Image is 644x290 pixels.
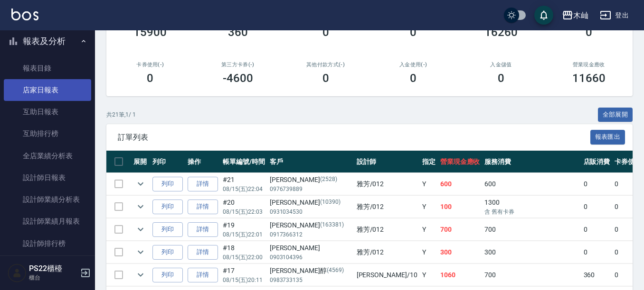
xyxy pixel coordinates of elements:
h2: 第三方卡券(-) [206,62,271,68]
th: 列印 [150,151,185,173]
button: expand row [133,222,148,236]
td: 600 [482,173,581,195]
td: Y [420,196,438,218]
td: 1060 [438,264,483,286]
p: 08/15 (五) 22:04 [223,185,265,193]
a: 設計師排行榜 [4,233,91,254]
th: 指定 [420,151,438,173]
button: 列印 [152,177,183,191]
a: 每日收支明細 [4,254,91,276]
h3: 0 [322,26,329,39]
td: 300 [438,241,483,263]
a: 全店業績分析表 [4,145,91,167]
a: 詳情 [188,199,218,214]
a: 詳情 [188,268,218,282]
th: 展開 [131,151,150,173]
p: (163381) [320,220,344,230]
p: 0917366312 [270,230,352,239]
button: 木屾 [558,6,592,25]
td: 雅芳 /012 [354,196,420,218]
button: 列印 [152,245,183,260]
p: 共 21 筆, 1 / 1 [106,110,136,119]
button: expand row [133,199,148,214]
div: [PERSON_NAME] [270,198,352,208]
td: 0 [581,173,613,195]
a: 報表匯出 [590,132,625,141]
th: 營業現金應收 [438,151,483,173]
div: [PERSON_NAME] [270,243,352,253]
td: Y [420,241,438,263]
td: [PERSON_NAME] /10 [354,264,420,286]
p: 0976739889 [270,185,352,193]
td: #18 [220,241,267,263]
h3: 0 [586,26,592,39]
img: Logo [11,9,38,20]
div: [PERSON_NAME] [270,220,352,230]
button: expand row [133,177,148,191]
h3: 16260 [484,26,518,39]
td: 700 [482,264,581,286]
td: Y [420,264,438,286]
h3: -4600 [223,72,253,85]
button: 登出 [596,7,633,24]
p: 08/15 (五) 22:01 [223,230,265,239]
a: 店家日報表 [4,79,91,101]
th: 操作 [185,151,220,173]
p: 0903104396 [270,253,352,262]
a: 詳情 [188,245,218,260]
h3: 360 [228,26,248,39]
th: 客戶 [267,151,354,173]
td: 雅芳 /012 [354,218,420,241]
td: #19 [220,218,267,241]
p: 0983733135 [270,276,352,284]
td: 0 [581,241,613,263]
p: (4569) [327,266,344,276]
button: 列印 [152,222,183,237]
p: 含 舊有卡券 [484,208,578,216]
div: [PERSON_NAME]醇 [270,266,352,276]
h3: 0 [410,26,417,39]
h3: 0 [322,72,329,85]
a: 詳情 [188,222,218,237]
a: 設計師日報表 [4,167,91,189]
td: 0 [581,218,613,241]
td: 雅芳 /012 [354,173,420,195]
h3: 0 [147,72,153,85]
p: (2528) [320,175,337,185]
h3: 0 [410,72,417,85]
button: 列印 [152,199,183,214]
h3: 11660 [572,72,606,85]
p: 08/15 (五) 22:00 [223,253,265,262]
h3: 15900 [133,26,167,39]
h2: 其他付款方式(-) [293,62,358,68]
img: Person [8,263,27,282]
a: 報表目錄 [4,57,91,79]
td: 600 [438,173,483,195]
a: 互助日報表 [4,101,91,123]
td: 0 [581,196,613,218]
h5: PS22櫃檯 [29,264,77,273]
h3: 0 [498,72,504,85]
a: 互助排行榜 [4,123,91,145]
div: [PERSON_NAME] [270,175,352,185]
td: Y [420,218,438,241]
span: 訂單列表 [118,133,590,142]
p: (10390) [320,198,341,208]
td: 300 [482,241,581,263]
td: Y [420,173,438,195]
th: 帳單編號/時間 [220,151,267,173]
button: expand row [133,245,148,259]
a: 設計師業績分析表 [4,189,91,210]
a: 設計師業績月報表 [4,210,91,232]
td: 雅芳 /012 [354,241,420,263]
td: 360 [581,264,613,286]
h2: 入金使用(-) [381,62,446,68]
td: 1300 [482,196,581,218]
div: 木屾 [573,9,588,21]
h2: 卡券使用(-) [118,62,183,68]
button: 全部展開 [598,108,633,122]
button: 列印 [152,268,183,282]
a: 詳情 [188,177,218,191]
td: #17 [220,264,267,286]
button: save [534,6,553,25]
